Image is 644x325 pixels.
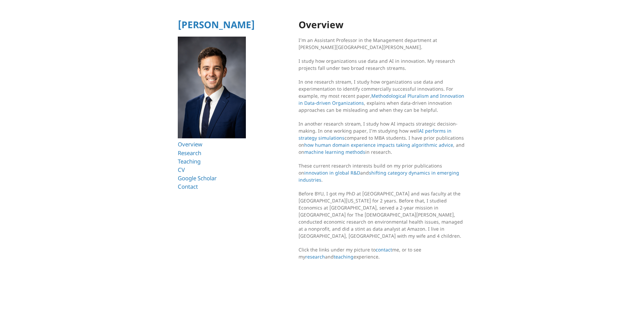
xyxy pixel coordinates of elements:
a: research [305,253,325,260]
a: teaching [334,253,354,260]
img: Ryan T Allen HBS [178,37,246,139]
a: Overview [178,140,202,148]
p: Before BYU, I got my PhD at [GEOGRAPHIC_DATA] and was faculty at the [GEOGRAPHIC_DATA][US_STATE] ... [299,190,466,239]
p: Click the links under my picture to me, or to see my and experience. [299,246,466,260]
a: Contact [178,183,198,190]
a: machine learning methods [304,149,365,155]
p: I study how organizations use data and AI in innovation. My research projects fall under two broa... [299,57,466,72]
p: In another research stream, I study how AI impacts strategic decision-making. In one working pape... [299,120,466,155]
a: Teaching [178,157,201,165]
a: innovation in global R&D [304,170,360,176]
p: In one research stream, I study how organizations use data and experimentation to identify commer... [299,78,466,113]
a: shifting category dynamics in emerging industries [299,170,459,183]
h1: Overview [299,19,466,30]
a: Google Scholar [178,174,217,182]
p: I’m an Assistant Professor in the Management department at [PERSON_NAME][GEOGRAPHIC_DATA][PERSON_... [299,37,466,51]
a: Research [178,149,201,157]
a: CV [178,166,185,174]
a: how human domain experience impacts taking algorithmic advice [304,142,453,148]
a: Methodological Pluralism and Innovation in Data-driven Organizations [299,93,464,106]
a: AI performs in strategy simulations [299,128,451,141]
a: [PERSON_NAME] [178,18,255,31]
p: These current research interests build on my prior publications on and . [299,162,466,183]
a: contact [376,246,392,253]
